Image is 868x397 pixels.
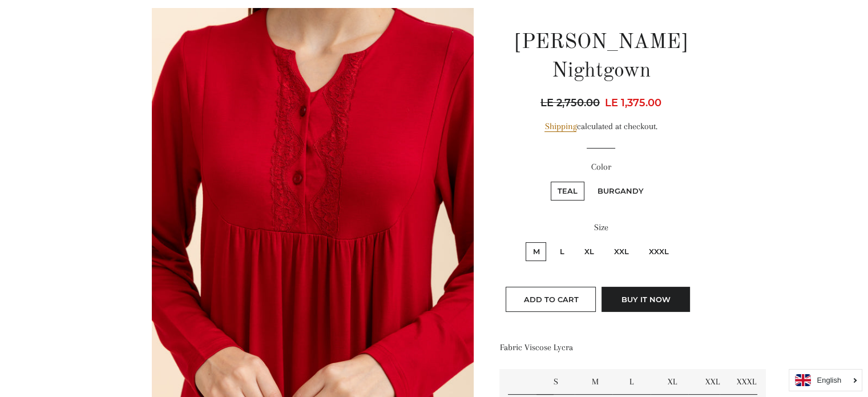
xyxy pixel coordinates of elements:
[540,95,603,111] span: LE 2,750.00
[607,242,635,261] label: XXL
[551,182,584,200] label: Teal
[552,242,571,261] label: L
[499,160,702,174] label: Color
[545,369,583,395] td: S
[641,242,675,261] label: XXXL
[728,369,766,395] td: XXXL
[697,369,728,395] td: XXL
[583,369,621,395] td: M
[605,97,661,109] span: LE 1,375.00
[499,340,702,355] p: Fabric Viscose Lycra
[499,29,702,86] h1: [PERSON_NAME] Nightgown
[601,287,690,312] button: Buy it now
[506,287,596,312] button: Add to Cart
[499,119,702,134] div: calculated at checkout.
[577,242,600,261] label: XL
[817,376,841,384] i: English
[523,295,578,304] span: Add to Cart
[544,121,576,132] a: Shipping
[499,220,702,235] label: Size
[659,369,697,395] td: XL
[621,369,659,395] td: L
[526,242,546,261] label: M
[795,374,856,386] a: English
[591,182,651,200] label: Burgandy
